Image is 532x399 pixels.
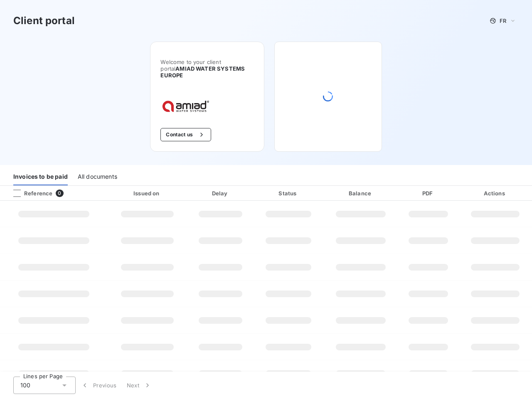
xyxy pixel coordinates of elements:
div: PDF [400,189,457,197]
span: AMIAD WATER SYSTEMS EUROPE [160,65,245,79]
div: Delay [189,189,252,197]
div: Status [256,189,322,197]
span: Welcome to your client portal [160,59,254,79]
span: FR [500,17,506,24]
div: Invoices to be paid [13,168,68,185]
div: Reference [7,190,52,197]
img: Company logo [160,99,214,115]
div: Actions [460,189,530,197]
button: Contact us [160,128,211,141]
h3: Client portal [13,13,75,28]
span: 0 [56,190,63,197]
div: Balance [325,189,397,197]
div: Issued on [109,189,185,197]
button: Next [122,377,157,394]
button: Previous [76,377,122,394]
span: 100 [20,381,30,389]
div: All documents [78,168,117,185]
